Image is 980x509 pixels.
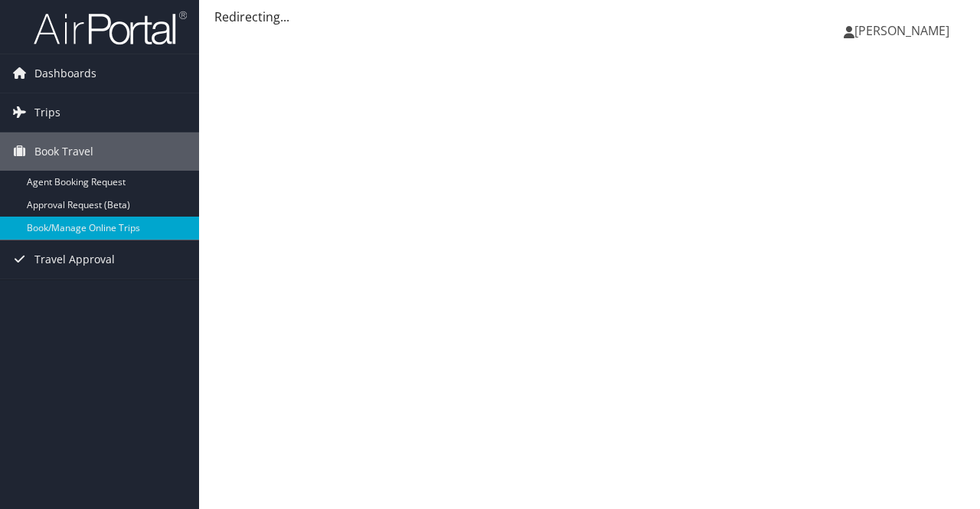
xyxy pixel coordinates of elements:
[854,22,949,39] span: [PERSON_NAME]
[34,93,60,132] span: Trips
[34,132,93,171] span: Book Travel
[34,10,187,46] img: airportal-logo.png
[34,240,115,279] span: Travel Approval
[844,8,965,54] a: [PERSON_NAME]
[34,54,96,93] span: Dashboards
[214,8,965,26] div: Redirecting...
